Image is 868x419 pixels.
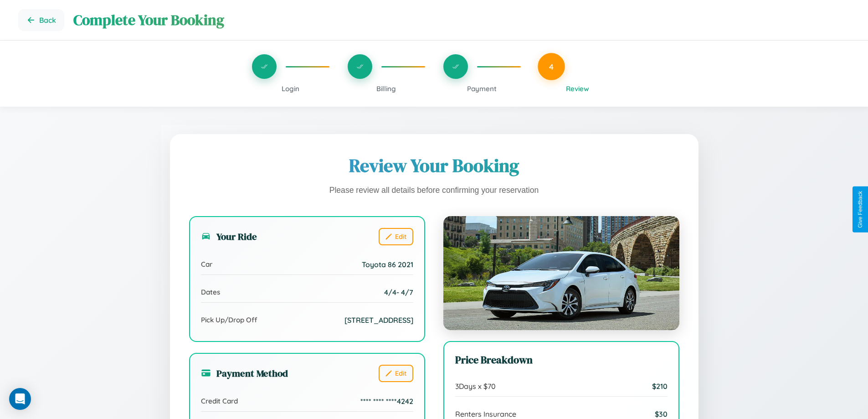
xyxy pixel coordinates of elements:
[379,228,413,245] button: Edit
[201,397,238,405] span: Credit Card
[443,216,679,330] img: Toyota 86
[344,316,413,325] span: [STREET_ADDRESS]
[9,388,31,410] div: Open Intercom Messenger
[201,288,220,296] span: Dates
[282,84,299,93] span: Login
[857,191,863,228] div: Give Feedback
[455,353,668,367] h3: Price Breakdown
[18,9,64,31] button: Go back
[201,260,212,269] span: Car
[455,409,516,419] span: Renters Insurance
[189,183,679,198] p: Please review all details before confirming your reservation
[566,84,589,93] span: Review
[652,382,668,391] span: $ 210
[201,316,257,324] span: Pick Up/Drop Off
[362,260,413,269] span: Toyota 86 2021
[376,84,396,93] span: Billing
[189,153,679,178] h1: Review Your Booking
[455,382,496,391] span: 3 Days x $ 70
[655,409,668,419] span: $ 30
[384,288,413,297] span: 4 / 4 - 4 / 7
[467,84,497,93] span: Payment
[201,230,257,243] h3: Your Ride
[379,365,413,382] button: Edit
[549,62,554,72] span: 4
[73,10,850,30] h1: Complete Your Booking
[201,367,288,380] h3: Payment Method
